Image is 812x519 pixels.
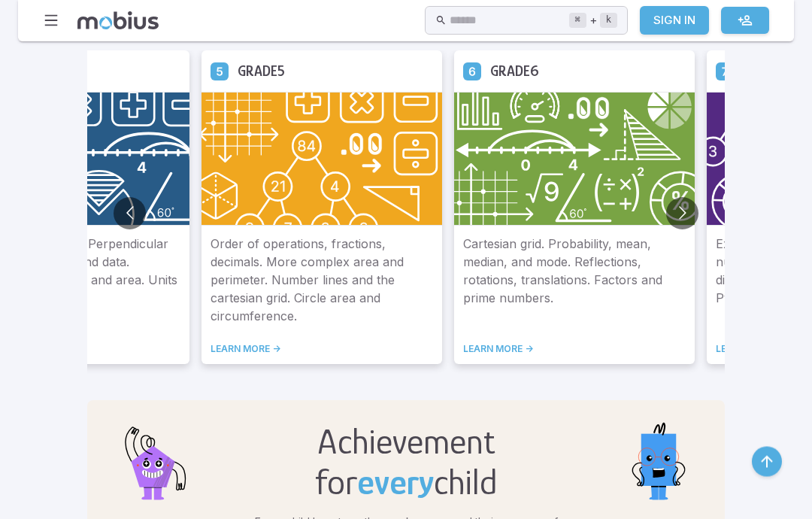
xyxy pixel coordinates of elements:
a: Grade 5 [211,62,229,80]
h2: for child [315,463,498,503]
button: Go to next slide [666,198,698,230]
kbd: k [600,13,617,28]
img: Grade 5 [201,93,442,226]
a: Grade 6 [463,62,481,80]
div: + [569,11,617,29]
img: rectangle.svg [617,419,701,503]
span: every [357,463,434,503]
kbd: ⌘ [569,13,586,28]
h5: Grade 5 [238,60,285,83]
button: Go to previous slide [114,198,146,230]
p: Cartesian grid. Probability, mean, median, and mode. Reflections, rotations, translations. Factor... [463,235,686,326]
h2: Achievement [315,422,498,463]
a: LEARN MORE -> [463,344,686,356]
p: Order of operations, fractions, decimals. More complex area and perimeter. Number lines and the c... [211,235,433,326]
a: Sign In [640,6,709,35]
img: Grade 6 [454,93,695,226]
h5: Grade 6 [490,60,539,83]
a: Grade 7 [716,62,734,80]
a: LEARN MORE -> [211,344,433,356]
img: pentagon.svg [111,419,195,503]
